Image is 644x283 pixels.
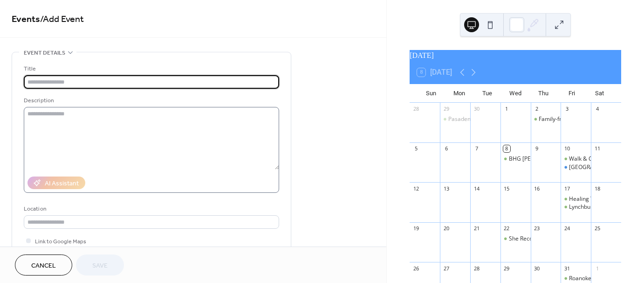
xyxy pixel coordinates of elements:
div: 29 [503,265,510,272]
a: Events [12,10,40,28]
div: 18 [594,185,601,192]
div: 21 [473,225,480,232]
div: Description [24,96,277,106]
div: Wed [501,84,529,103]
div: 1 [503,106,510,113]
div: 17 [563,185,570,192]
div: 8 [503,145,510,152]
div: 12 [412,185,419,192]
div: 9 [534,145,541,152]
div: Pasadena Villa Outpatient Stafford Open House [440,115,470,123]
div: 5 [412,145,419,152]
div: 30 [534,265,541,272]
span: / Add Event [40,10,84,28]
div: [DATE] [410,50,621,61]
div: 6 [443,145,450,152]
div: 31 [563,265,570,272]
div: 20 [443,225,450,232]
button: Cancel [15,255,72,276]
div: 29 [443,106,450,113]
div: Mon [445,84,473,103]
div: 23 [534,225,541,232]
div: 28 [412,106,419,113]
div: 30 [473,106,480,113]
div: Title [24,64,277,74]
div: Walk & Chat: Fall Edition [561,155,591,163]
div: Healing Your Inner Eater! [569,195,634,203]
span: Event details [24,48,65,58]
div: BHG Glen Allen Fall Resource Fair [500,155,531,163]
div: 2 [534,106,541,113]
div: 22 [503,225,510,232]
div: Roanoke, VA PLA Networking Luncheon [561,275,591,283]
div: Fri [557,84,585,103]
div: 15 [503,185,510,192]
div: 10 [563,145,570,152]
div: 27 [443,265,450,272]
div: 14 [473,185,480,192]
div: 26 [412,265,419,272]
div: 11 [594,145,601,152]
div: 13 [443,185,450,192]
div: Thu [529,84,557,103]
div: 16 [534,185,541,192]
div: Pasadena [GEOGRAPHIC_DATA] [PERSON_NAME][GEOGRAPHIC_DATA] [448,115,633,123]
div: Family-friendly networking event on the farm! [531,115,561,123]
div: 28 [473,265,480,272]
div: Sat [586,84,614,103]
div: 3 [563,106,570,113]
div: 4 [594,106,601,113]
span: Link to Google Maps [35,237,86,247]
div: Tue [473,84,501,103]
div: 25 [594,225,601,232]
div: 1 [594,265,601,272]
div: 7 [473,145,480,152]
div: Healing Your Inner Eater! [561,195,591,203]
div: Richmond, Virginia PLA Networking Luncheon [561,163,591,171]
div: 24 [563,225,570,232]
div: Sun [417,84,445,103]
div: She Recovers: Navigating Unique Challenges for Women in Addiction Treatment [500,235,531,243]
span: Cancel [31,261,56,271]
div: 19 [412,225,419,232]
div: Walk & Chat: Fall Edition [569,155,631,163]
div: Lynchburg Virginia PLA Networking Luncheon [561,203,591,211]
div: Location [24,204,277,214]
